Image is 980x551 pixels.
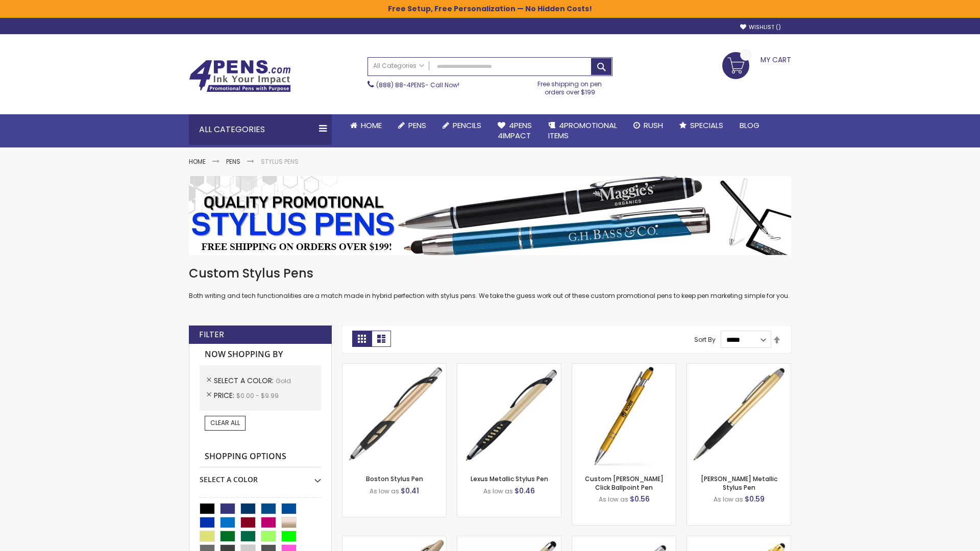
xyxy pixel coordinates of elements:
[731,114,768,137] a: Blog
[366,474,423,483] a: Boston Stylus Pen
[453,120,481,131] span: Pencils
[644,120,663,131] span: Rush
[572,364,676,467] img: Custom Alex II Click Ballpoint Pen-Gold
[671,114,731,137] a: Specials
[390,114,434,137] a: Pens
[214,375,276,386] span: Select A Color
[261,157,299,166] strong: Stylus Pens
[189,265,791,282] h1: Custom Stylus Pens
[498,120,532,141] span: 4Pens 4impact
[276,377,291,385] span: Gold
[714,495,743,504] span: As low as
[200,446,321,468] strong: Shopping Options
[342,363,446,372] a: Boston Stylus Pen-Gold
[457,363,561,372] a: Lexus Metallic Stylus Pen-Gold
[361,120,382,131] span: Home
[599,495,628,504] span: As low as
[694,335,716,344] label: Sort By
[630,494,650,504] span: $0.56
[527,76,613,96] div: Free shipping on pen orders over $199
[373,62,424,70] span: All Categories
[342,114,390,137] a: Home
[408,120,426,131] span: Pens
[740,120,759,131] span: Blog
[189,114,332,145] div: All Categories
[687,536,791,544] a: I-Stylus-Slim-Gold-Gold
[370,487,399,495] span: As low as
[740,23,781,31] a: Wishlist
[200,344,321,365] strong: Now Shopping by
[368,58,429,74] a: All Categories
[457,364,561,467] img: Lexus Metallic Stylus Pen-Gold
[189,176,791,255] img: Stylus Pens
[745,494,765,504] span: $0.59
[401,486,419,496] span: $0.41
[457,536,561,544] a: Islander Softy Metallic Gel Pen with Stylus-Gold
[236,391,279,400] span: $0.00 - $9.99
[572,363,676,372] a: Custom Alex II Click Ballpoint Pen-Gold
[189,265,791,300] div: Both writing and tech functionalities are a match made in hybrid perfection with stylus pens. We ...
[471,474,548,483] a: Lexus Metallic Stylus Pen
[200,467,321,485] div: Select A Color
[205,416,246,430] a: Clear All
[572,536,676,544] a: Cali Custom Stylus Gel pen-Gold
[210,418,240,427] span: Clear All
[376,81,425,89] a: (888) 88-4PENS
[483,487,513,495] span: As low as
[376,81,459,89] span: - Call Now!
[585,474,664,491] a: Custom [PERSON_NAME] Click Ballpoint Pen
[226,157,240,166] a: Pens
[434,114,489,137] a: Pencils
[625,114,671,137] a: Rush
[189,157,206,166] a: Home
[199,329,224,340] strong: Filter
[214,390,236,400] span: Price
[701,474,777,491] a: [PERSON_NAME] Metallic Stylus Pen
[189,60,291,92] img: 4Pens Custom Pens and Promotional Products
[548,120,617,141] span: 4PROMOTIONAL ITEMS
[687,364,791,467] img: Lory Metallic Stylus Pen-Gold
[514,486,535,496] span: $0.46
[489,114,540,147] a: 4Pens4impact
[690,120,723,131] span: Specials
[352,331,372,347] strong: Grid
[540,114,625,147] a: 4PROMOTIONALITEMS
[342,364,446,467] img: Boston Stylus Pen-Gold
[687,363,791,372] a: Lory Metallic Stylus Pen-Gold
[342,536,446,544] a: Twist Highlighter-Pen Stylus Combo-Gold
